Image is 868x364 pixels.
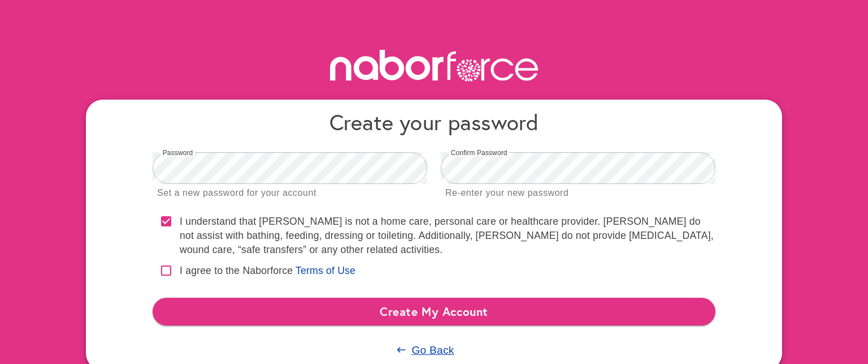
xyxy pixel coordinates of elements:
h4: Create your password [153,109,715,135]
label: I agree to the Naborforce [180,264,293,278]
u: Go Back [411,344,454,356]
div: Re-enter your new password [445,186,568,201]
span: Create My Account [162,301,706,322]
a: Terms of Use [296,265,355,276]
div: Set a new password for your account [157,186,316,201]
label: I understand that [PERSON_NAME] is not a home care, personal care or healthcare provider. [PERSON... [180,215,715,257]
button: Create My Account [153,298,715,325]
